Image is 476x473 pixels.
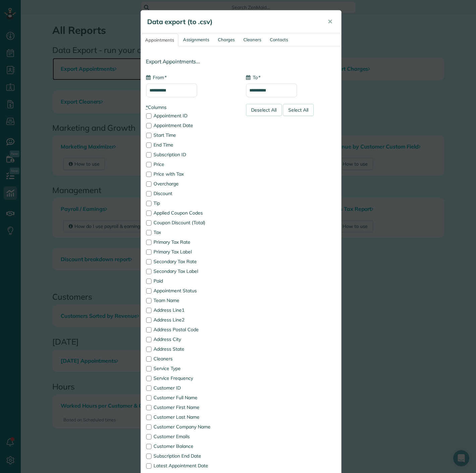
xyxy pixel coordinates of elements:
label: Service Frequency [146,376,236,380]
label: Applied Coupon Codes [146,211,236,215]
a: Appointments [141,34,179,46]
label: Address City [146,337,236,342]
label: Appointment Status [146,288,236,293]
label: Customer Emails [146,434,236,439]
label: Primary Tax Rate [146,240,236,244]
label: Address Line2 [146,317,236,322]
label: Address Postal Code [146,327,236,332]
label: End Time [146,142,236,147]
label: Columns [146,104,236,111]
a: Charges [214,34,239,46]
h5: Data export (to .csv) [147,17,318,26]
label: Subscription End Date [146,454,236,458]
span: ✕ [328,18,333,25]
label: Discount [146,191,236,196]
label: Latest Appointment Date [146,463,236,468]
label: Start Time [146,133,236,137]
label: Primary Tax Label [146,249,236,254]
label: Tax [146,230,236,235]
label: Address Line1 [146,308,236,312]
label: Customer Company Name [146,424,236,429]
label: Secondary Tax Label [146,269,236,274]
label: Paid [146,279,236,283]
h4: Export Appointments... [146,59,336,64]
label: Customer Full Name [146,395,236,400]
label: Overcharge [146,181,236,186]
label: From [146,74,167,81]
label: Service Type [146,366,236,371]
a: Cleaners [239,34,265,46]
label: Secondary Tax Rate [146,259,236,264]
label: To [246,74,261,81]
label: Tip [146,201,236,205]
label: Customer Last Name [146,415,236,419]
label: Appointment Date [146,123,236,128]
label: Customer Balance [146,444,236,449]
label: Coupon Discount (Total) [146,220,236,225]
label: Customer ID [146,386,236,390]
label: Cleaners [146,356,236,361]
label: Customer First Name [146,405,236,410]
div: Select All [283,104,314,116]
label: Address State [146,347,236,351]
label: Appointment ID [146,113,236,118]
label: Team Name [146,298,236,303]
label: Price [146,162,236,167]
label: Subscription ID [146,152,236,157]
a: Assignments [179,34,213,46]
label: Price with Tax [146,172,236,176]
div: Deselect All [246,104,282,116]
a: Contacts [266,34,292,46]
